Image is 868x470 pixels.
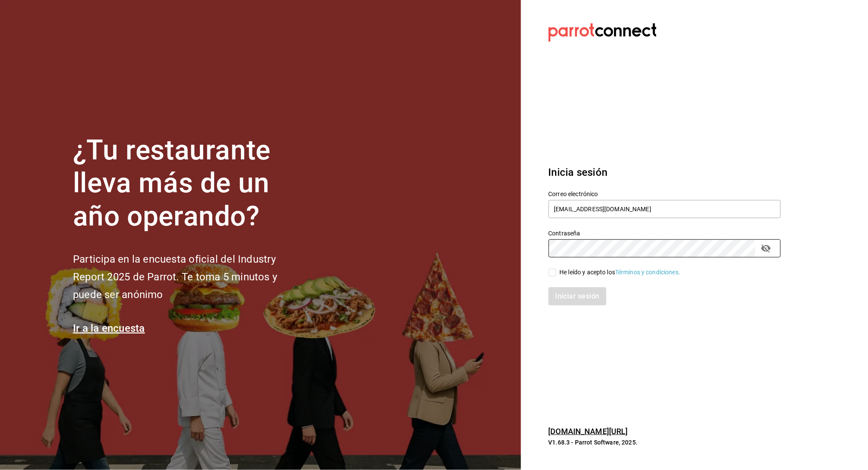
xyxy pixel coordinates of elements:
h2: Participa en la encuesta oficial del Industry Report 2025 de Parrot. Te toma 5 minutos y puede se... [73,251,306,303]
div: He leído y acepto los [560,268,681,277]
h1: ¿Tu restaurante lleva más de un año operando? [73,134,306,233]
label: Contraseña [549,230,781,236]
input: Ingresa tu correo electrónico [549,200,781,218]
label: Correo electrónico [549,191,781,197]
h3: Inicia sesión [549,165,781,180]
a: Ir a la encuesta [73,322,145,334]
p: V1.68.3 - Parrot Software, 2025. [549,438,781,447]
a: [DOMAIN_NAME][URL] [549,427,628,436]
a: Términos y condiciones. [615,269,680,276]
button: passwordField [759,241,773,256]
